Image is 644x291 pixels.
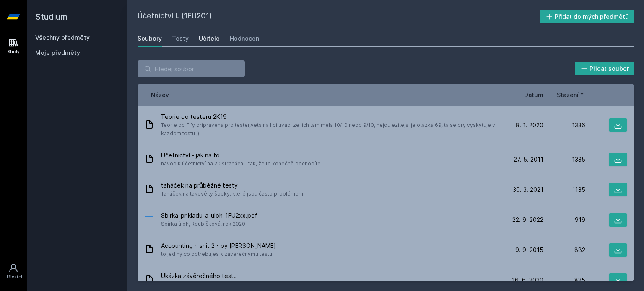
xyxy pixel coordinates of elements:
button: Název [151,90,169,99]
span: Teorie do testeru 2K19 [161,113,498,121]
div: 1135 [543,185,585,194]
a: Hodnocení [230,30,261,47]
div: Study [8,49,20,55]
input: Hledej soubor [138,60,245,77]
button: Přidat soubor [575,62,634,75]
span: Accounting n shit 2 - by [PERSON_NAME] [161,242,276,250]
span: návod k účetnictví na 20 stranách... tak, že to konečně pochopíte [161,160,321,168]
div: Učitelé [199,34,220,43]
h2: Účetnictví I. (1FU201) [138,10,540,23]
div: Soubory [138,34,162,43]
span: Účetnictví - jak na to [161,151,321,160]
div: 825 [543,276,585,284]
span: Stažení [557,90,579,99]
div: Testy [172,34,189,43]
div: 1336 [543,121,585,129]
span: 8. 1. 2020 [516,121,543,129]
div: Uživatel [5,274,22,280]
span: 9. 9. 2015 [515,246,543,254]
div: 919 [543,216,585,224]
span: Taháček na takové ty špeky, které jsou často problémem. [161,190,304,198]
a: Všechny předměty [35,34,90,41]
a: Učitelé [199,30,220,47]
div: Hodnocení [230,34,261,43]
div: PDF [144,214,154,226]
span: Celý test z doby Covid [161,280,237,288]
button: Stažení [557,90,585,99]
a: Testy [172,30,189,47]
span: 30. 3. 2021 [513,185,543,194]
div: 1335 [543,155,585,164]
span: Sbírka úloh, Roubíčková, rok 2020 [161,220,257,228]
a: Uživatel [2,259,25,284]
span: Teorie od Fify pripravena pro tester,vetsina lidi uvadi ze jich tam mela 10/10 nebo 9/10, nejdule... [161,121,498,138]
div: 882 [543,246,585,254]
span: Moje předměty [35,49,80,57]
span: Ukázka závěrečného testu [161,272,237,280]
span: to jediný co potřebuješ k závěrečnýmu testu [161,250,276,258]
a: Soubory [138,30,162,47]
button: Datum [524,90,543,99]
span: 27. 5. 2011 [514,155,543,164]
span: Sbirka-prikladu-a-uloh-1FU2xx.pdf [161,211,257,220]
span: 16. 6. 2020 [512,276,543,284]
a: Study [2,33,25,59]
span: taháček na průběžné testy [161,181,304,190]
button: Přidat do mých předmětů [540,10,634,23]
span: 22. 9. 2022 [512,216,543,224]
